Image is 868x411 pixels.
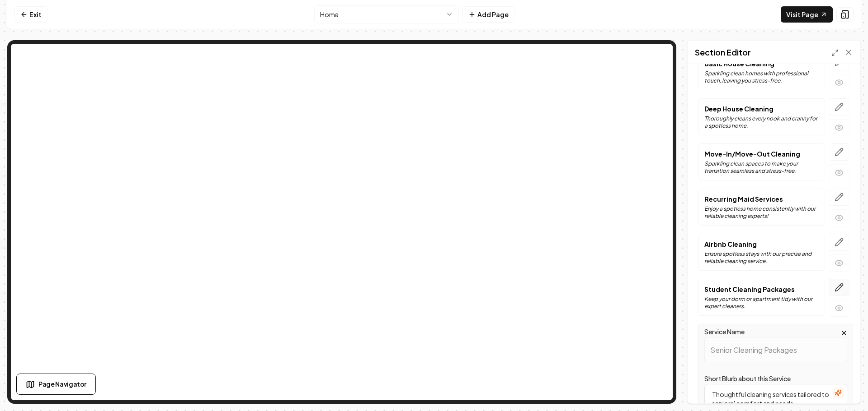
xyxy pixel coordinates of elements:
[462,6,514,23] button: Add Page
[704,240,819,249] p: Airbnb Cleaning
[38,379,86,389] span: Page Navigator
[704,115,819,129] p: Thoroughly cleans every nook and cranny for a spotless home.
[704,194,819,203] p: Recurring Maid Services
[695,46,751,59] h2: Section Editor
[704,328,745,336] label: Service Name
[704,337,847,362] input: Service Name
[704,70,819,84] p: Sparkling clean homes with professional touch, leaving you stress-free.
[704,149,819,158] p: Move-In/Move-Out Cleaning
[781,6,833,23] a: Visit Page
[704,296,819,310] p: Keep your dorm or apartment tidy with our expert cleaners.
[704,205,819,220] p: Enjoy a spotless home consistently with our reliable cleaning experts!
[704,285,819,294] p: Student Cleaning Packages
[16,374,96,395] button: Page Navigator
[704,374,791,383] label: Short Blurb about this Service
[704,104,819,113] p: Deep House Cleaning
[14,6,47,23] a: Exit
[704,250,819,265] p: Ensure spotless stays with our precise and reliable cleaning service.
[704,160,819,175] p: Sparkling clean spaces to make your transition seamless and stress-free.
